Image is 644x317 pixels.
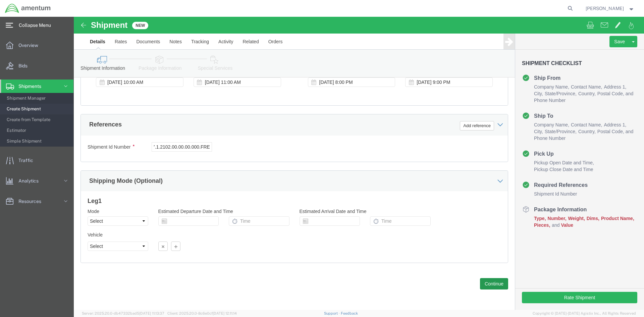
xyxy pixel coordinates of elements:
[0,154,73,167] a: Traffic
[7,135,69,148] span: Simple Shipment
[7,102,69,116] span: Create Shipment
[18,154,38,167] span: Traffic
[0,195,73,208] a: Resources
[213,311,237,315] span: [DATE] 12:11:14
[0,174,73,188] a: Analytics
[74,17,644,310] iframe: FS Legacy Container
[0,80,73,93] a: Shipments
[586,5,624,12] span: Richard Planchet
[7,113,69,126] span: Create from Template
[18,39,43,52] span: Overview
[18,80,46,93] span: Shipments
[533,311,636,316] span: Copyright © [DATE]-[DATE] Agistix Inc., All Rights Reserved
[0,59,73,72] a: Bids
[18,174,43,188] span: Analytics
[167,311,237,315] span: Client: 2025.20.0-8c6e0cf
[139,311,164,315] span: [DATE] 11:13:37
[0,39,73,52] a: Overview
[324,311,341,315] a: Support
[19,18,56,32] span: Collapse Menu
[82,311,164,315] span: Server: 2025.20.0-db47332bad5
[585,4,635,12] button: [PERSON_NAME]
[18,195,46,208] span: Resources
[5,3,51,13] img: logo
[18,59,32,72] span: Bids
[341,311,358,315] a: Feedback
[7,124,69,137] span: Estimator
[7,92,69,105] span: Shipment Manager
